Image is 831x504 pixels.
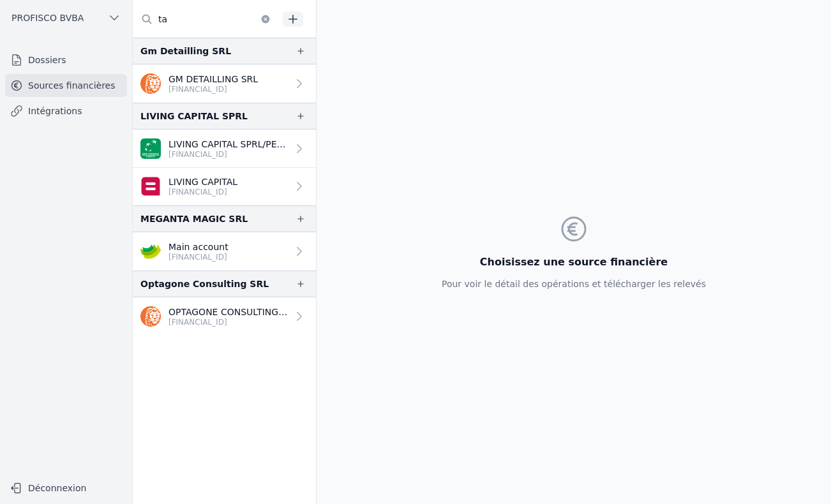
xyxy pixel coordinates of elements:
a: Intégrations [5,100,127,122]
p: OPTAGONE CONSULTING SRL [168,306,288,318]
h3: Choisissez une source financière [442,255,706,270]
img: ing.png [140,306,161,327]
a: Dossiers [5,48,127,71]
p: [FINANCIAL_ID] [168,317,288,327]
p: [FINANCIAL_ID] [168,149,288,159]
a: LIVING CAPITAL [FINANCIAL_ID] [133,168,316,205]
p: Main account [168,241,228,253]
p: Pour voir le détail des opérations et télécharger les relevés [442,278,706,290]
p: [FINANCIAL_ID] [168,252,228,262]
button: PROFISCO BVBA [5,8,127,28]
img: belfius.png [140,176,161,196]
img: crelan.png [140,241,161,262]
p: GM DETAILLING SRL [168,73,258,85]
a: Main account [FINANCIAL_ID] [133,232,316,271]
img: BNP_BE_BUSINESS_GEBABEBB.png [140,138,161,159]
p: LIVING CAPITAL [168,175,237,188]
button: Déconnexion [5,478,127,498]
input: Filtrer par dossier... [133,8,278,31]
div: MEGANTA MAGIC SRL [140,211,248,226]
span: PROFISCO BVBA [11,11,84,24]
p: [FINANCIAL_ID] [168,187,237,197]
div: Optagone Consulting SRL [140,276,269,292]
a: LIVING CAPITAL SPRL/PERCKE [FINANCIAL_ID] [133,130,316,168]
p: [FINANCIAL_ID] [168,84,258,94]
a: GM DETAILLING SRL [FINANCIAL_ID] [133,64,316,103]
div: LIVING CAPITAL SPRL [140,108,248,124]
img: ing.png [140,73,161,94]
p: LIVING CAPITAL SPRL/PERCKE [168,138,288,151]
a: OPTAGONE CONSULTING SRL [FINANCIAL_ID] [133,297,316,336]
a: Sources financières [5,74,127,97]
div: Gm Detailling SRL [140,43,231,59]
